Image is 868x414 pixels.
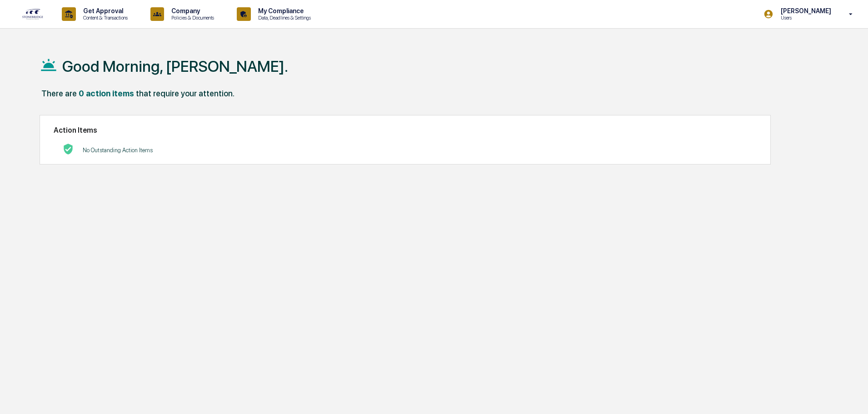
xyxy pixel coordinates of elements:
[22,8,44,20] img: logo
[136,89,234,98] div: that require your attention.
[76,15,132,21] p: Content & Transactions
[63,144,74,155] img: No Actions logo
[76,7,132,15] p: Get Approval
[164,15,219,21] p: Policies & Documents
[41,89,77,98] div: There are
[251,7,315,15] p: My Compliance
[251,15,315,21] p: Data, Deadlines & Settings
[83,147,153,154] p: No Outstanding Action Items
[62,57,288,75] h1: Good Morning, [PERSON_NAME].
[79,89,134,98] div: 0 action items
[164,7,219,15] p: Company
[773,15,836,21] p: Users
[54,126,757,135] h2: Action Items
[773,7,836,15] p: [PERSON_NAME]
